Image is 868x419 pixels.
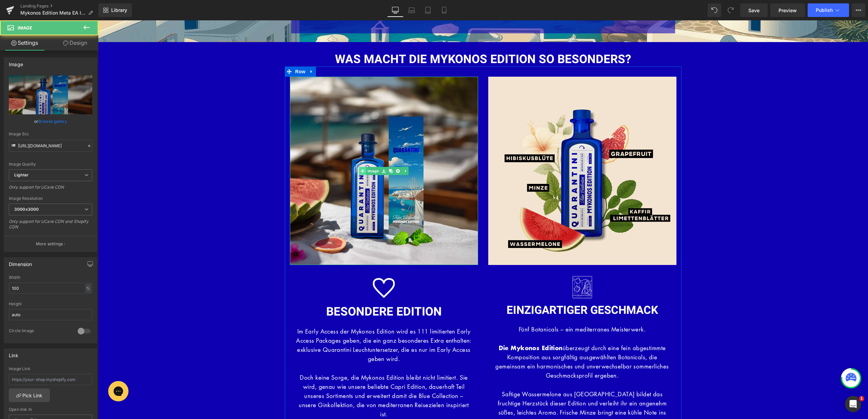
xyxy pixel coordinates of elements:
[9,407,92,412] div: Open link In
[7,358,34,383] iframe: Gorgias live chat messenger
[9,349,18,358] div: Link
[38,115,67,127] a: Browse gallery
[778,7,797,14] span: Preview
[289,147,296,155] a: Clone Element
[14,172,28,177] b: Lighter
[409,282,560,298] span: EINZIGARTIGER GESCHMACK
[9,374,92,385] input: https://your-shop.myshopify.com
[9,140,92,152] input: Link
[852,3,865,17] button: More
[9,185,92,194] div: Only support for UCare CDN
[20,10,85,16] span: Mykonos Edition Meta EA Internal
[748,7,759,14] span: Save
[197,353,375,399] p: Doch keine Sorge, die Mykonos Edition bleibt nicht limitiert. Sie wird, genau wie unsere beliebte...
[9,196,92,201] div: Image Resolution
[808,3,849,17] button: Publish
[4,236,97,252] button: More settings
[845,396,861,412] iframe: Intercom live chat
[282,147,290,155] a: Save element
[9,309,92,320] input: auto
[85,284,91,293] div: %
[228,283,344,300] span: BESONDERE EDITION
[9,258,32,267] div: Dimension
[724,3,737,17] button: Redo
[36,241,63,247] p: More settings
[20,3,98,9] a: Landing Pages
[816,7,833,13] span: Publish
[268,147,282,155] span: Image
[209,46,218,56] a: Expand / Collapse
[296,147,303,155] a: Delete Element
[403,3,420,17] a: Laptop
[9,283,92,294] input: auto
[111,7,127,13] span: Library
[401,323,465,332] span: Die Mykonos Edition
[9,302,92,306] div: Height
[98,3,132,17] a: New Library
[387,3,403,17] a: Desktop
[770,3,805,17] a: Preview
[9,219,92,234] div: Only support for UCare CDN and Shopify CDN
[436,3,452,17] a: Mobile
[9,328,71,335] div: Circle Image
[9,58,23,67] div: Image
[196,46,209,56] span: Row
[14,207,39,212] b: 3000x3000
[859,396,864,401] span: 1
[420,3,436,17] a: Tablet
[197,306,375,343] p: Im Early Access der Mykonos Edition wird es 111 limitierten Early Access Packages geben, die ein ...
[9,366,92,371] div: Image Link
[9,275,92,280] div: Width
[303,147,311,155] a: Expand / Collapse
[9,132,92,136] div: Image Src
[395,304,573,313] p: Fünf Botanicals – ein mediterranes Meisterwerk.
[51,35,100,51] a: Design
[9,388,50,402] a: Pick Link
[9,118,92,125] div: or
[237,30,533,48] span: WAS MACHT DIE MYKONOS EDITION SO BESONDERS?
[708,3,721,17] button: Undo
[395,323,573,360] p: überzeugt durch eine fein abgestimmte Komposition aus sorgfältig ausgewählten Botanicals, die gem...
[18,25,32,31] span: Image
[9,162,92,167] div: Image Quality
